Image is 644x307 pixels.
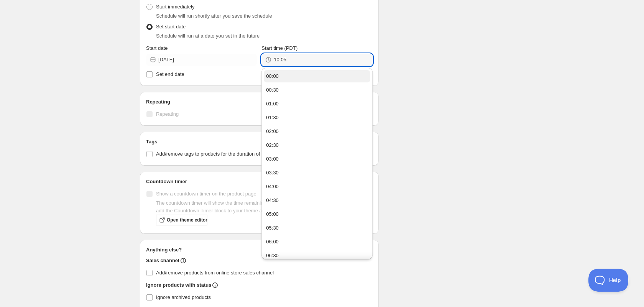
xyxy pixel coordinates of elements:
[266,155,279,163] div: 03:00
[264,194,370,207] button: 04:30
[156,111,179,117] span: Repeating
[156,24,186,30] span: Set start date
[146,178,373,186] h2: Countdown timer
[264,236,370,248] button: 06:00
[264,112,370,124] button: 01:30
[266,252,279,259] div: 06:30
[266,183,279,190] div: 04:00
[266,210,279,218] div: 05:00
[156,33,260,39] span: Schedule will run at a date you set in the future
[266,197,279,204] div: 04:30
[156,71,184,77] span: Set end date
[156,13,272,19] span: Schedule will run shortly after you save the schedule
[266,141,279,149] div: 02:30
[266,128,279,135] div: 02:00
[146,257,179,264] h2: Sales channel
[261,45,297,51] span: Start time (PDT)
[266,100,279,108] div: 01:00
[266,169,279,177] div: 03:30
[156,191,256,197] span: Show a countdown timer on the product page
[156,199,373,215] p: The countdown timer will show the time remaining until the end of the schedule. Remember to add t...
[146,138,373,146] h2: Tags
[264,139,370,151] button: 02:30
[167,217,207,223] span: Open theme editor
[156,215,207,225] a: Open theme editor
[264,98,370,110] button: 01:00
[156,4,194,10] span: Start immediately
[146,98,373,106] h2: Repeating
[264,222,370,234] button: 05:30
[156,270,274,276] span: Add/remove products from online store sales channel
[266,86,279,94] div: 00:30
[146,281,211,289] h2: Ignore products with status
[156,151,290,157] span: Add/remove tags to products for the duration of the schedule
[264,70,370,82] button: 00:00
[266,224,279,232] div: 05:30
[264,84,370,96] button: 00:30
[266,72,279,80] div: 00:00
[264,181,370,193] button: 04:00
[264,153,370,165] button: 03:00
[588,269,629,292] iframe: Toggle Customer Support
[266,114,279,121] div: 01:30
[146,45,168,51] span: Start date
[266,238,279,246] div: 06:00
[264,125,370,138] button: 02:00
[264,208,370,220] button: 05:00
[156,294,211,300] span: Ignore archived products
[264,167,370,179] button: 03:30
[146,246,373,254] h2: Anything else?
[264,250,370,262] button: 06:30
